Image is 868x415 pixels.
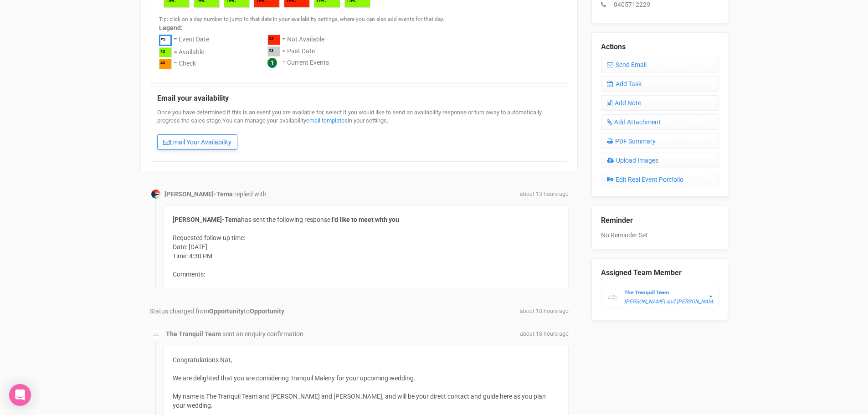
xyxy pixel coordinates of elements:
[159,16,444,22] small: Tip: click on a day number to jump to that date in your availability settings, where you can also...
[174,35,209,47] div: = Event Date
[282,58,329,68] div: = Current Events
[601,76,719,92] a: Add Task
[267,46,280,57] div: ²³
[601,268,719,278] legend: Assigned Team Member
[306,117,348,124] a: email templates
[149,307,284,315] span: Status changed from to
[601,133,719,149] a: PDF Summary
[159,23,559,32] label: Legend:
[159,59,172,69] div: ²³
[151,330,160,339] img: data
[624,289,669,296] strong: The Tranquil Team
[601,114,719,130] a: Add Attachment
[157,134,237,150] a: Email Your Availability
[173,216,241,223] b: [PERSON_NAME]-Tema
[601,153,719,168] a: Upload Images
[250,307,284,315] strong: Opportunity
[601,42,719,52] legend: Actions
[166,330,221,338] strong: The Tranquil Team
[601,215,719,226] legend: Reminder
[157,108,561,154] div: Once you have determined if this is an event you are available for, select if you would like to s...
[520,330,569,338] span: about 18 hours ago
[601,95,719,111] a: Add Note
[157,93,561,104] legend: Email your availability
[601,206,719,240] div: No Reminder Set
[159,35,172,46] div: ²³
[601,285,719,308] button: The Tranquil Team [PERSON_NAME] and [PERSON_NAME]
[151,190,160,199] img: Profile Image
[624,298,717,305] em: [PERSON_NAME] and [PERSON_NAME]
[174,47,204,59] div: = Available
[332,216,399,223] b: I'd like to meet with you
[601,57,719,72] a: Send Email
[234,190,267,198] span: replied with
[606,290,620,304] img: data
[222,330,303,338] span: sent an enquiry confirmation
[222,117,388,124] span: You can manage your availability in your settings.
[164,190,233,198] strong: [PERSON_NAME]-Tema
[163,205,569,288] div: has sent the following response: Requested follow up time: Date: [DATE] Time: 4:30 PM Comments:
[282,35,324,46] div: = Not Available
[267,35,280,45] div: ²³
[9,384,31,406] div: Open Intercom Messenger
[209,307,244,315] strong: Opportunity
[267,58,277,68] span: 1
[520,307,569,315] span: about 18 hours ago
[174,59,196,71] div: = Check
[159,47,172,58] div: ²³
[601,172,719,187] a: Edit Real Event Portfolio
[520,190,569,198] span: about 13 hours ago
[282,46,315,58] div: = Past Date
